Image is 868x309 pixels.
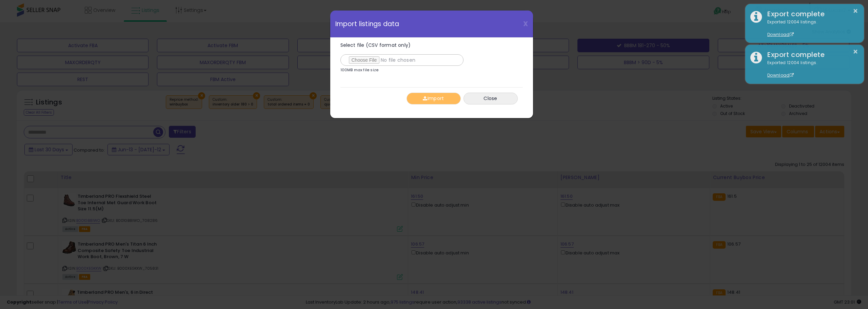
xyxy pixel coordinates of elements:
div: Export complete [762,9,859,19]
a: Download [767,72,794,78]
span: X [523,19,528,28]
span: Select file (CSV format only) [340,42,411,49]
p: 100MB max file size [340,68,379,72]
a: Download [767,32,794,37]
div: Export complete [762,50,859,60]
div: Exported 12004 listings. [762,60,859,79]
span: Import listings data [335,21,399,27]
button: × [853,47,858,56]
button: × [853,7,858,15]
button: Import [407,93,461,104]
button: Close [463,93,518,104]
div: Exported 12004 listings. [762,19,859,38]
